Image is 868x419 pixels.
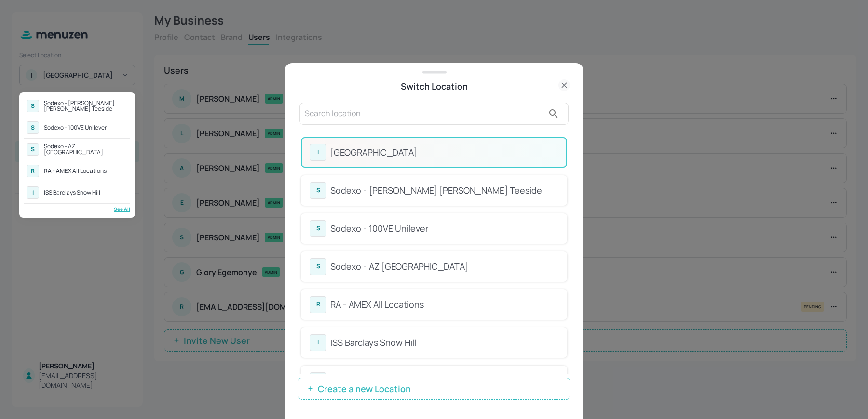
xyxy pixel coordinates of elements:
div: Sodexo - [PERSON_NAME] [PERSON_NAME] Teeside [44,100,128,112]
div: R [27,165,39,177]
div: See All [24,206,130,213]
div: ISS Barclays Snow Hill [44,190,100,196]
div: S [27,100,39,112]
div: RA - AMEX All Locations [44,168,107,174]
div: S [27,143,39,156]
div: Sodexo - AZ [GEOGRAPHIC_DATA] [44,144,128,155]
div: Sodexo - 100VE Unilever [44,125,107,131]
div: I [27,186,39,199]
div: S [27,121,39,134]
